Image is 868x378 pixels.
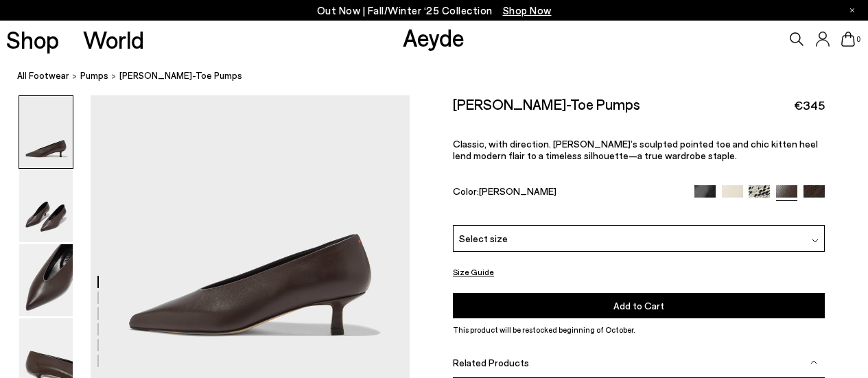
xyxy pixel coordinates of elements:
span: [PERSON_NAME] [479,185,556,197]
nav: breadcrumb [17,58,868,95]
span: pumps [80,70,108,81]
h2: [PERSON_NAME]-Toe Pumps [453,95,640,113]
a: Shop [6,27,59,51]
p: Out Now | Fall/Winter ‘25 Collection [317,2,552,19]
img: Clara Pointed-Toe Pumps - Image 1 [19,96,73,168]
a: 0 [841,32,855,47]
span: Related Products [453,357,529,368]
p: Classic, with direction. [PERSON_NAME]’s sculpted pointed toe and chic kitten heel lend modern fl... [453,138,825,161]
img: Clara Pointed-Toe Pumps - Image 3 [19,244,73,316]
div: Color: [453,185,682,201]
span: Navigate to /collections/new-in [503,4,552,16]
span: [PERSON_NAME]-Toe Pumps [119,69,242,83]
button: Size Guide [453,263,494,281]
p: This product will be restocked beginning of October. [453,324,825,336]
img: Clara Pointed-Toe Pumps - Image 2 [19,170,73,242]
span: Select size [459,231,508,246]
img: svg%3E [812,237,819,244]
button: Add to Cart [453,293,825,318]
a: World [83,27,144,51]
span: Add to Cart [613,300,664,311]
span: 0 [855,36,862,43]
span: €345 [794,97,825,114]
a: pumps [80,69,108,83]
a: Aeyde [403,23,465,51]
a: All Footwear [17,69,69,83]
img: svg%3E [810,359,817,366]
